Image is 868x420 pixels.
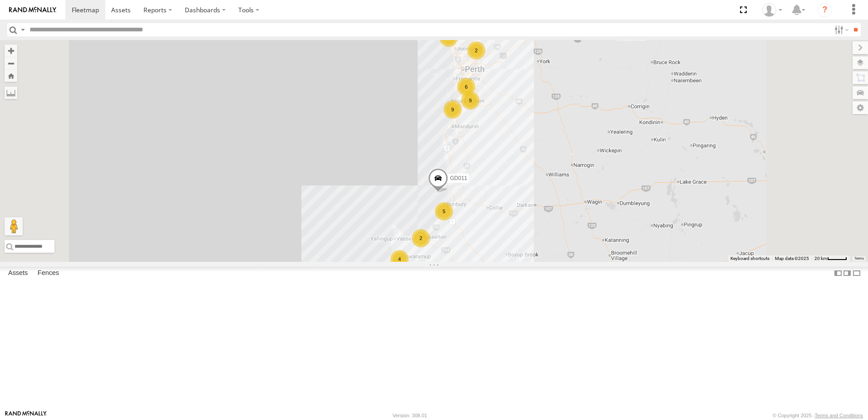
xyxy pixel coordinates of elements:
label: Search Filter Options [831,23,850,36]
div: Version: 308.01 [393,413,427,418]
div: 6 [457,78,475,96]
button: Zoom out [5,57,17,70]
label: Dock Summary Table to the Right [843,267,852,280]
button: Zoom Home [5,70,17,82]
button: Zoom in [5,45,17,57]
span: 20 km [814,256,827,261]
div: 2 [467,41,485,60]
div: 4 [390,250,409,268]
button: Keyboard shortcuts [730,255,769,262]
label: Search Query [19,23,26,36]
button: Drag Pegman onto the map to open Street View [5,217,23,235]
button: Map Scale: 20 km per 40 pixels [812,255,850,262]
div: Sean Cosgriff [759,3,785,17]
div: 9 [444,100,462,119]
label: Fences [33,267,64,280]
a: Terms (opens in new tab) [854,257,864,260]
label: Dock Summary Table to the Left [833,267,843,280]
div: 2 [412,229,430,247]
label: Assets [4,267,32,280]
label: Hide Summary Table [852,267,861,280]
a: Terms and Conditions [815,413,863,418]
span: Map data ©2025 [775,256,809,261]
div: © Copyright 2025 - [773,413,863,418]
div: 5 [435,202,453,220]
img: rand-logo.svg [9,7,56,13]
div: 9 [461,91,479,110]
label: Map Settings [853,101,868,114]
i: ? [818,3,832,17]
label: Measure [5,86,17,99]
a: Visit our Website [5,411,47,420]
span: GD011 [450,175,467,181]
